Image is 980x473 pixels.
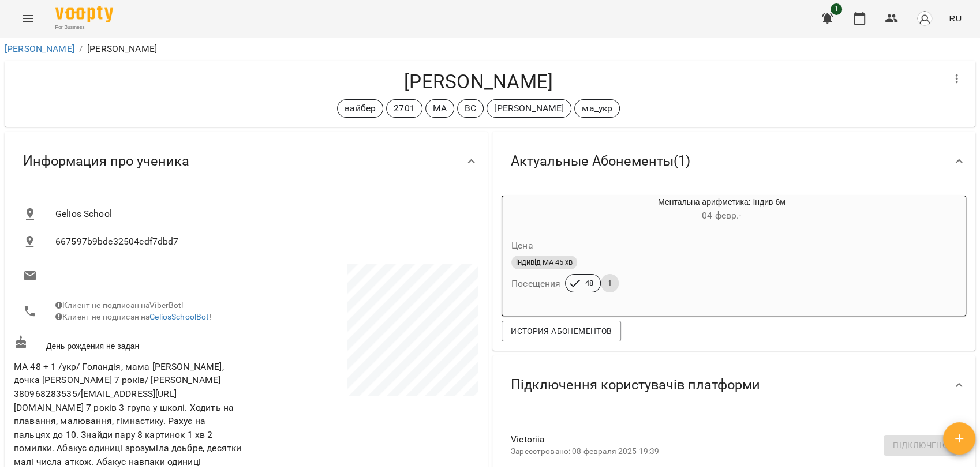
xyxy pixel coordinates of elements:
[5,132,488,191] div: Информация про ученика
[831,3,842,15] span: 1
[558,196,886,224] div: Ментальна арифметика: Індив 6м
[492,132,975,191] div: Актуальные Абонементы(1)
[14,5,42,32] button: Menu
[578,278,600,288] span: 48
[12,333,246,354] div: День рождения не задан
[511,324,612,338] span: История абонементов
[511,152,690,170] span: Актуальные Абонементы ( 1 )
[949,12,962,24] span: RU
[345,102,376,115] p: вайбер
[386,99,422,118] div: 2701
[79,42,83,56] li: /
[487,99,571,118] div: [PERSON_NAME]
[425,99,454,118] div: МА
[149,312,209,321] a: GeliosSchoolBot
[465,102,476,115] p: ВС
[574,99,620,118] div: ма_укр
[502,196,886,306] button: Ментальна арифметика: Індив 6м04 февр.- Ценаіндивід МА 45 хвПосещения481
[337,99,383,118] div: вайбер
[511,376,760,394] span: Підключення користувачів платформи
[55,24,113,31] span: For Business
[601,278,619,288] span: 1
[23,152,189,170] span: Информация про ученика
[55,312,212,321] span: Клиент не подписан на !
[433,102,447,115] p: МА
[14,70,943,93] h4: [PERSON_NAME]
[511,257,577,268] span: індивід МА 45 хв
[55,6,113,22] img: Voopty Logo
[511,238,533,254] h6: Цена
[511,446,938,457] p: Зареєстровано: 08 февраля 2025 19:39
[917,10,933,27] img: avatar_s.png
[55,301,184,310] span: Клиент не подписан на ViberBot!
[55,207,469,221] span: Gelios School
[5,43,74,54] a: [PERSON_NAME]
[87,42,157,56] p: [PERSON_NAME]
[492,355,975,415] div: Підключення користувачів платформи
[702,210,741,221] span: 04 февр. -
[511,276,560,292] h6: Посещения
[944,7,966,29] button: RU
[502,196,558,224] div: Ментальна арифметика: Індив 6м
[502,321,621,341] button: История абонементов
[5,42,975,56] nav: breadcrumb
[582,102,612,115] p: ма_укр
[457,99,484,118] div: ВС
[394,102,415,115] p: 2701
[55,235,469,249] span: 667597b9bde32504cdf7dbd7
[511,433,938,446] span: Victoriia
[494,102,564,115] p: [PERSON_NAME]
